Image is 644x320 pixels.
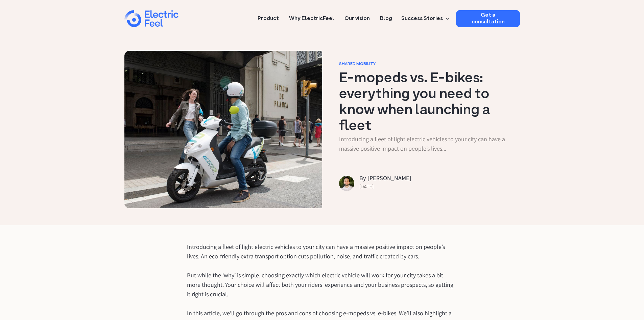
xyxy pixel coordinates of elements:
input: Submit [25,27,58,40]
div: Success Stories [401,15,443,23]
a: Product [258,10,279,23]
a: Why ElectricFeel [289,10,334,23]
a: Get a consultation [456,10,520,27]
div: By [359,175,366,181]
div: Success Stories [397,10,451,27]
div: [DATE] [359,185,374,190]
a: Shared Mobility [339,61,376,67]
p: Introducing a fleet of light electric vehicles to your city can have a massive positive impact on... [339,134,510,153]
a: Blog [380,10,392,23]
h1: E-mopeds vs. E-bikes: everything you need to know when launching a fleet [339,71,510,134]
p: Introducing a fleet of light electric vehicles to your city can have a massive positive impact on... [187,242,457,261]
div: [PERSON_NAME] [367,175,411,181]
a: Our vision [344,10,370,23]
p: But while the ‘why’ is simple, choosing exactly which electric vehicle will work for your city ta... [187,271,457,299]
